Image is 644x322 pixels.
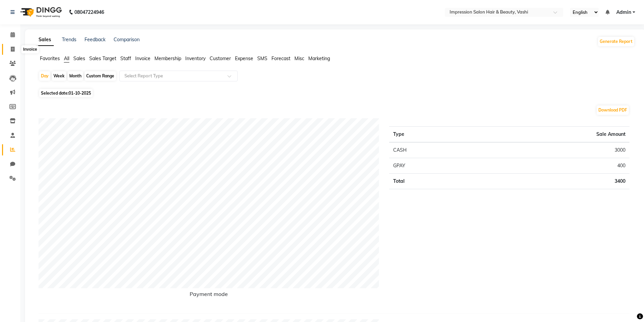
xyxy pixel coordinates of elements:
span: Staff [120,55,131,61]
td: Total [389,174,477,189]
span: Favorites [40,55,60,61]
span: 01-10-2025 [69,91,91,96]
b: 08047224946 [74,3,104,22]
td: 3400 [478,174,629,189]
img: logo [17,3,64,22]
div: Invoice [21,45,39,53]
span: Admin [616,9,631,16]
span: Customer [210,55,231,61]
span: Membership [154,55,181,61]
span: All [64,55,69,61]
span: Sales Target [89,55,116,61]
a: Feedback [85,36,105,43]
a: Sales [36,34,54,46]
a: Trends [62,36,76,43]
span: Expense [235,55,253,61]
span: Selected date: [39,89,93,97]
span: Forecast [271,55,290,61]
td: 400 [478,158,629,174]
button: Generate Report [598,37,634,46]
h6: Payment mode [39,291,379,300]
a: Comparison [114,36,140,43]
button: Download PDF [597,105,629,115]
div: Custom Range [85,71,116,81]
span: SMS [257,55,267,61]
td: CASH [389,142,477,158]
div: Week [52,71,66,81]
span: Invoice [135,55,150,61]
span: Misc [294,55,304,61]
th: Type [389,127,477,143]
td: 3000 [478,142,629,158]
span: Inventory [185,55,206,61]
div: Day [39,71,50,81]
th: Sale Amount [478,127,629,143]
td: GPAY [389,158,477,174]
span: Sales [73,55,85,61]
span: Marketing [308,55,330,61]
div: Month [68,71,83,81]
